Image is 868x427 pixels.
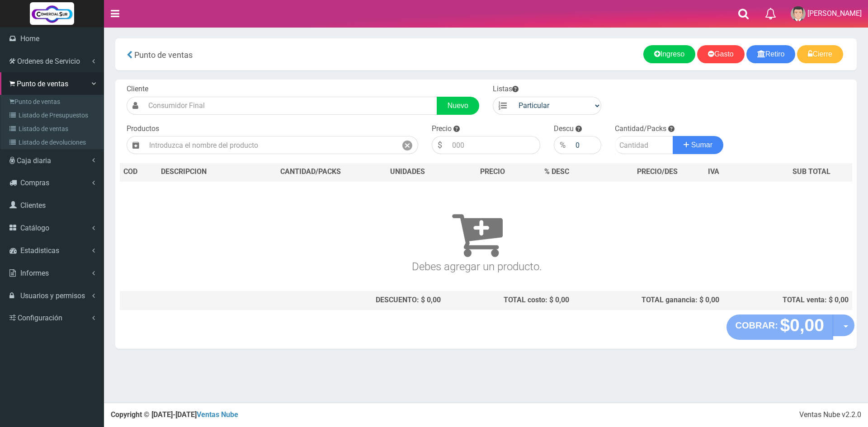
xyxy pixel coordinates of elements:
span: Compras [20,178,49,187]
a: Gasto [697,45,745,63]
div: Ventas Nube v2.2.0 [799,410,861,420]
a: Listado de ventas [3,122,104,136]
a: Listado de devoluciones [3,136,104,149]
span: Caja diaria [17,156,51,165]
button: Sumar [673,136,723,154]
strong: $0,00 [780,315,824,335]
span: PRECIO/DES [637,167,678,176]
span: Estadisticas [20,246,59,255]
a: Cierre [797,45,843,63]
strong: Copyright © [DATE]-[DATE] [111,410,238,419]
label: Precio [432,124,452,134]
span: PRECIO [480,167,505,177]
span: Home [20,34,39,43]
a: Retiro [746,45,796,63]
label: Productos [127,124,159,134]
h3: Debes agregar un producto. [123,194,830,272]
label: Descu [554,124,574,134]
span: IVA [708,167,719,176]
img: User Image [791,6,806,21]
span: CRIPCION [174,167,207,176]
th: CANTIDAD/PACKS [250,163,370,181]
label: Cliente [127,84,148,94]
span: Clientes [20,201,46,210]
div: TOTAL costo: $ 0,00 [448,295,569,305]
strong: COBRAR: [736,320,778,330]
span: Ordenes de Servicio [17,57,80,66]
button: COBRAR: $0,00 [726,314,834,340]
input: Consumidor Final [144,97,437,115]
a: Nuevo [437,97,479,115]
div: TOTAL venta: $ 0,00 [726,295,849,305]
th: UNIDADES [370,163,444,181]
div: DESCUENTO: $ 0,00 [254,295,441,305]
a: Ingreso [643,45,695,63]
a: Punto de ventas [3,95,104,108]
input: Cantidad [615,136,673,154]
span: Informes [20,269,49,277]
span: Catálogo [20,224,49,232]
label: Cantidad/Packs [615,124,666,134]
span: Sumar [691,141,712,149]
span: Punto de ventas [134,50,193,60]
div: $ [432,136,448,154]
span: % DESC [544,167,569,176]
span: Usuarios y permisos [20,291,85,300]
div: % [554,136,571,154]
input: Introduzca el nombre del producto [145,136,397,154]
img: Logo grande [30,2,74,25]
span: Punto de ventas [17,80,68,88]
th: COD [120,163,157,181]
span: SUB TOTAL [793,167,830,177]
input: 000 [571,136,601,154]
a: Listado de Presupuestos [3,108,104,122]
div: TOTAL ganancia: $ 0,00 [576,295,719,305]
span: Configuración [18,314,62,322]
a: Ventas Nube [197,410,238,419]
label: Listas [493,84,519,94]
th: DES [157,163,250,181]
input: 000 [448,136,540,154]
span: [PERSON_NAME] [807,9,862,18]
